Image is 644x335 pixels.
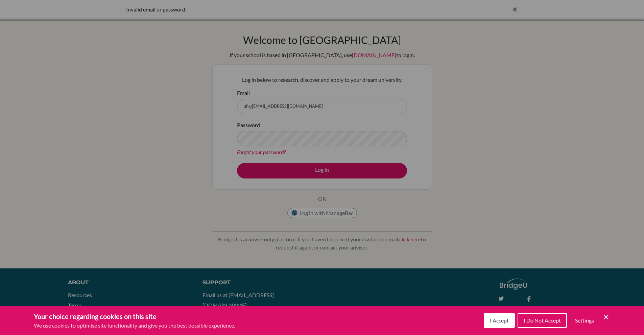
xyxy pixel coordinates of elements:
button: I Accept [484,313,515,328]
p: We use cookies to optimise site functionality and give you the best possible experience. [34,321,235,330]
button: I Do Not Accept [518,313,567,328]
span: Settings [575,317,594,324]
h3: Your choice regarding cookies on this site [34,311,235,321]
span: I Accept [490,317,509,324]
button: Settings [570,314,599,327]
span: I Do Not Accept [524,317,561,324]
button: Save and close [602,313,610,321]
